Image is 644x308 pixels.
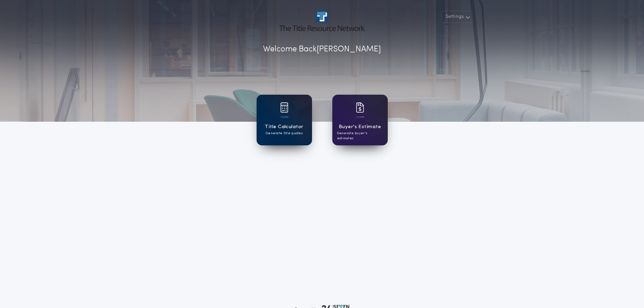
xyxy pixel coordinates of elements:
[279,11,364,31] img: account-logo
[339,123,381,131] h1: Buyer's Estimate
[441,11,473,23] button: Settings
[332,95,388,145] a: card iconBuyer's EstimateGenerate buyer's estimates
[265,123,303,131] h1: Title Calculator
[266,131,303,136] p: Generate title quotes
[356,102,364,113] img: card icon
[337,131,383,141] p: Generate buyer's estimates
[280,102,288,113] img: card icon
[263,43,381,55] p: Welcome Back [PERSON_NAME]
[257,95,312,145] a: card iconTitle CalculatorGenerate title quotes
